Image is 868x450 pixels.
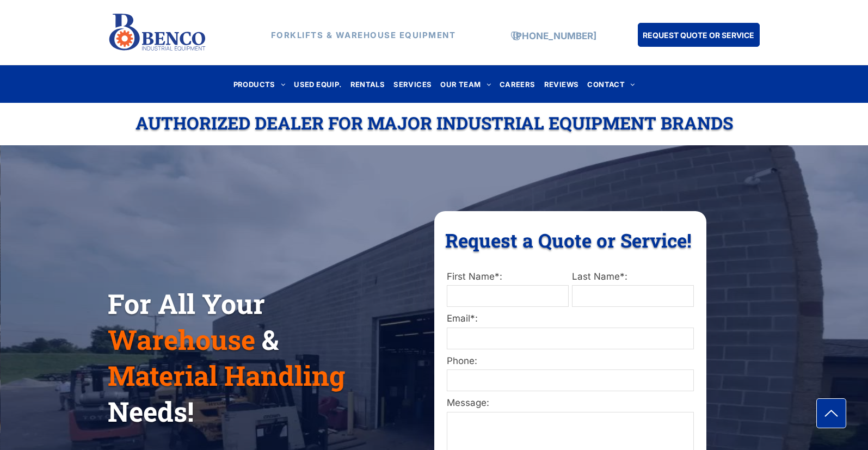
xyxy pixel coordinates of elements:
a: CONTACT [583,77,639,91]
span: REQUEST QUOTE OR SERVICE [643,25,754,45]
label: Last Name*: [572,270,694,284]
a: SERVICES [389,77,436,91]
a: [PHONE_NUMBER] [513,30,596,41]
label: Email*: [447,312,694,326]
span: Warehouse [108,322,255,357]
a: CAREERS [495,77,540,91]
label: First Name*: [447,270,569,284]
span: Request a Quote or Service! [445,227,692,252]
a: REVIEWS [540,77,583,91]
span: For All Your [108,286,265,322]
a: USED EQUIP. [290,77,346,91]
span: Material Handling [108,357,345,393]
label: Phone: [447,354,694,368]
a: RENTALS [346,77,390,91]
span: Authorized Dealer For Major Industrial Equipment Brands [136,111,733,134]
label: Message: [447,396,694,410]
span: Needs! [108,393,194,429]
strong: FORKLIFTS & WAREHOUSE EQUIPMENT [271,30,456,40]
a: OUR TEAM [436,77,495,91]
a: REQUEST QUOTE OR SERVICE [638,23,760,47]
a: PRODUCTS [229,77,290,91]
span: & [262,322,279,357]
